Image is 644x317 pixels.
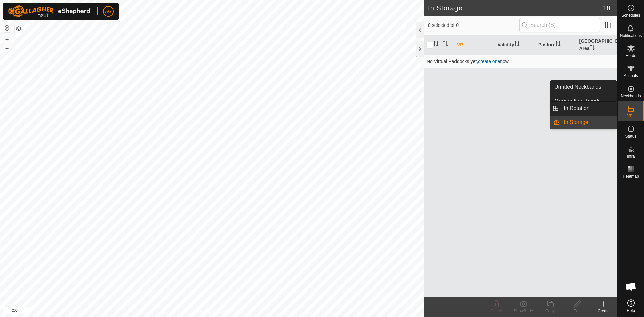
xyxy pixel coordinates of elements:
[443,42,448,47] p-sorticon: Activate to sort
[219,308,238,314] a: Contact Us
[554,97,601,105] span: Monitor Neckbands
[185,308,211,314] a: Privacy Policy
[618,297,644,315] a: Help
[603,3,610,13] span: 18
[519,18,600,32] input: Search (S)
[495,35,536,55] th: Validity
[620,34,642,38] span: Notifications
[454,35,495,55] th: VP
[105,8,112,15] span: AG
[627,154,635,158] span: Infra
[623,174,639,178] span: Heatmap
[3,35,11,43] button: +
[514,42,520,47] p-sorticon: Activate to sort
[433,42,439,47] p-sorticon: Activate to sort
[537,308,563,314] div: Copy
[428,22,519,29] span: 0 selected of 0
[3,44,11,52] button: –
[424,55,617,68] td: No Virtual Paddocks yet, now.
[563,104,589,112] span: In Rotation
[590,308,617,314] div: Create
[590,46,595,51] p-sorticon: Activate to sort
[621,13,640,17] span: Schedules
[554,83,601,91] span: Unfitted Neckbands
[510,308,537,314] div: Show/Hide
[625,54,636,58] span: Herds
[428,4,603,12] h2: In Storage
[550,116,617,129] li: In Storage
[563,118,588,126] span: In Storage
[627,309,635,313] span: Help
[577,35,618,55] th: [GEOGRAPHIC_DATA] Area
[625,134,636,138] span: Status
[559,116,617,129] a: In Storage
[550,94,617,108] a: Monitor Neckbands
[15,24,23,33] button: Map Layers
[621,277,641,297] div: Open chat
[559,102,617,115] a: In Rotation
[536,35,577,55] th: Pasture
[8,5,92,17] img: Gallagher Logo
[624,74,638,78] span: Animals
[478,59,500,64] a: create one
[3,24,11,32] button: Reset Map
[627,114,634,118] span: VPs
[555,42,561,47] p-sorticon: Activate to sort
[563,308,590,314] div: Edit
[621,94,641,98] span: Neckbands
[550,80,617,94] a: Unfitted Neckbands
[491,309,502,313] span: Delete
[550,102,617,115] li: In Rotation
